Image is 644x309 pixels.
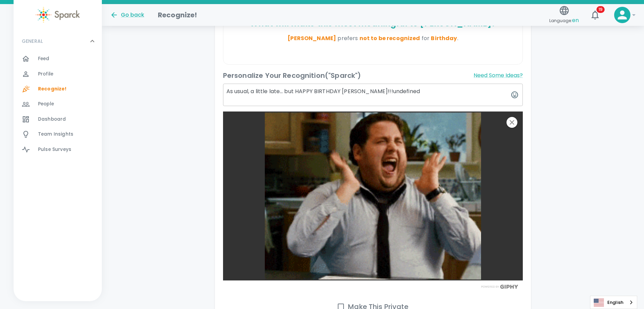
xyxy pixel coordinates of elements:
[596,6,605,13] span: 19
[14,7,102,23] a: Sparck logo
[14,97,102,111] a: People
[14,67,102,82] a: Profile
[36,7,80,23] img: Sparck logo
[14,31,102,51] div: GENERAL
[474,70,523,81] button: Need Some Ideas?
[590,296,637,309] div: Language
[590,296,637,309] aside: Language selected: English
[360,34,420,42] span: not to be recognized
[38,71,53,78] span: Profile
[547,3,582,27] button: Language:en
[587,7,603,23] button: 19
[223,84,523,106] textarea: As usual, a little late… but HAPPY BIRTHDAY [PERSON_NAME]!!!undefined
[38,86,67,92] span: Recognize!
[14,51,102,160] div: GENERAL
[223,70,361,81] h6: Personalize Your Recognition ("Sparck")
[110,11,144,19] button: Go back
[22,38,43,45] p: GENERAL
[14,112,102,127] a: Dashboard
[38,116,66,123] span: Dashboard
[14,51,102,66] a: Feed
[14,127,102,142] a: Team Insights
[223,111,523,280] img: 5GoVLqeAOo6PK
[14,142,102,157] a: Pulse Surveys
[38,101,54,107] span: People
[479,285,520,289] img: Powered by GIPHY
[14,82,102,97] a: Recognize!
[337,34,457,42] span: prefers for
[38,55,50,62] span: Feed
[38,131,73,138] span: Team Insights
[288,34,336,42] span: [PERSON_NAME]
[431,34,457,42] span: Birthday
[572,16,579,24] span: en
[38,146,71,153] span: Pulse Surveys
[590,296,637,309] a: English
[226,18,520,29] p: What will make this most meaningful to [PERSON_NAME] ?
[549,16,579,25] span: Language:
[226,34,520,42] p: .
[158,10,197,20] h1: Recognize!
